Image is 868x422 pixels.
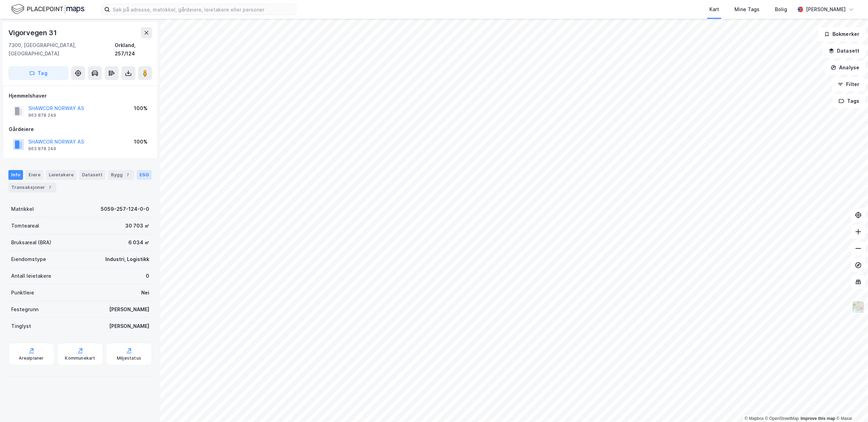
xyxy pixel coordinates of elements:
[11,238,51,247] div: Bruksareal (BRA)
[11,255,46,263] div: Eiendomstype
[11,305,38,314] div: Festegrunn
[8,183,56,192] div: Transaksjoner
[115,41,152,58] div: Orkland, 257/124
[734,5,760,14] div: Mine Tags
[11,272,51,280] div: Antall leietakere
[9,125,152,133] div: Gårdeiere
[28,113,56,118] div: 963 878 249
[117,355,141,361] div: Miljøstatus
[8,66,68,80] button: Tag
[11,3,84,15] img: logo.f888ab2527a4732fd821a326f86c7f29.svg
[79,170,105,180] div: Datasett
[745,416,764,421] a: Mapbox
[134,138,148,146] div: 100%
[141,289,149,297] div: Nei
[775,5,787,14] div: Bolig
[46,170,76,180] div: Leietakere
[146,272,149,280] div: 0
[8,27,58,38] div: Vigorvegen 31
[11,322,31,330] div: Tinglyst
[19,355,44,361] div: Arealplaner
[833,94,865,108] button: Tags
[124,171,131,178] div: 7
[101,205,149,213] div: 5059-257-124-0-0
[137,170,152,180] div: ESG
[128,238,149,247] div: 6 034 ㎡
[825,61,865,75] button: Analyse
[818,27,865,41] button: Bokmerker
[109,305,149,314] div: [PERSON_NAME]
[65,355,95,361] div: Kommunekart
[833,389,868,422] iframe: Chat Widget
[765,416,799,421] a: OpenStreetMap
[852,300,865,314] img: Z
[8,170,23,180] div: Info
[110,4,296,15] input: Søk på adresse, matrikkel, gårdeiere, leietakere eller personer
[709,5,719,14] div: Kart
[108,170,134,180] div: Bygg
[134,104,148,113] div: 100%
[11,205,34,213] div: Matrikkel
[26,170,43,180] div: Eiere
[9,92,152,100] div: Hjemmelshaver
[46,184,53,191] div: 7
[105,255,149,263] div: Industri, Logistikk
[28,146,56,152] div: 963 878 249
[8,41,115,58] div: 7300, [GEOGRAPHIC_DATA], [GEOGRAPHIC_DATA]
[125,222,149,230] div: 30 703 ㎡
[801,416,835,421] a: Improve this map
[823,44,865,58] button: Datasett
[832,77,865,91] button: Filter
[806,5,846,14] div: [PERSON_NAME]
[11,222,39,230] div: Tomteareal
[109,322,149,330] div: [PERSON_NAME]
[11,289,34,297] div: Punktleie
[833,389,868,422] div: Kontrollprogram for chat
